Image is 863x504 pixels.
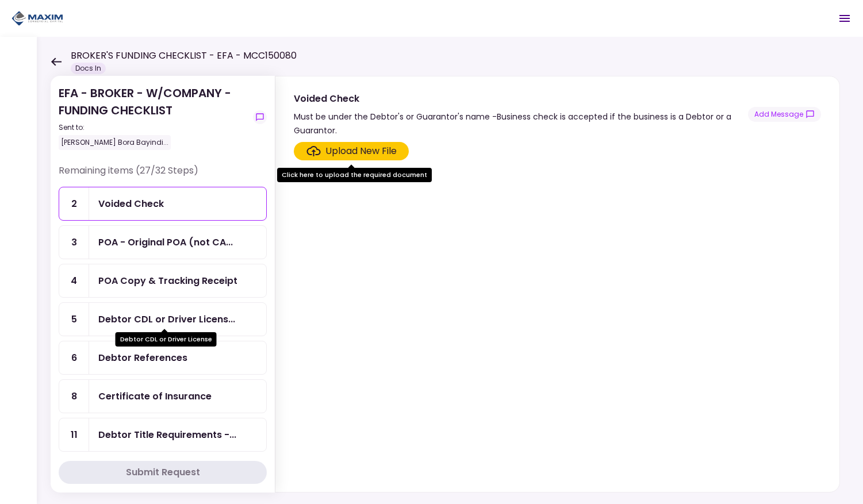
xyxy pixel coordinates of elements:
div: POA - Original POA (not CA or GA) (Received in house) [98,235,233,249]
button: Submit Request [59,461,267,484]
div: Must be under the Debtor's or Guarantor's name -Business check is accepted if the business is a D... [294,110,748,137]
a: 2Voided Check [59,187,267,221]
div: 4 [59,264,89,297]
div: Debtor CDL or Driver License [98,312,235,326]
div: Debtor Title Requirements - Other Requirements [98,428,236,442]
div: 3 [59,226,89,259]
a: 4POA Copy & Tracking Receipt [59,264,267,298]
div: Certificate of Insurance [98,389,212,403]
div: Voided CheckMust be under the Debtor's or Guarantor's name -Business check is accepted if the bus... [275,76,840,493]
div: 11 [59,418,89,451]
div: Debtor References [98,351,187,365]
a: 5Debtor CDL or Driver License [59,302,267,336]
button: Open menu [831,5,858,32]
button: show-messages [253,110,267,124]
div: Submit Request [126,465,200,479]
div: Voided Check [98,197,164,211]
div: 2 [59,187,89,220]
a: 11Debtor Title Requirements - Other Requirements [59,418,267,452]
h1: BROKER'S FUNDING CHECKLIST - EFA - MCC150080 [71,49,297,63]
span: Click here to upload the required document [294,142,409,160]
div: 5 [59,303,89,336]
button: show-messages [748,107,821,122]
div: Upload New File [325,144,397,158]
div: Voided Check [294,91,748,106]
div: Remaining items (27/32 Steps) [59,164,267,187]
div: Sent to: [59,122,248,133]
div: 6 [59,341,89,374]
a: 6Debtor References [59,341,267,375]
a: 8Certificate of Insurance [59,379,267,413]
img: Partner icon [11,10,63,27]
div: Docs In [71,63,106,74]
a: 3POA - Original POA (not CA or GA) (Received in house) [59,225,267,259]
div: Debtor CDL or Driver License [116,332,217,347]
div: 8 [59,380,89,413]
div: POA Copy & Tracking Receipt [98,274,237,288]
div: Click here to upload the required document [277,168,432,182]
div: [PERSON_NAME] Bora Bayindi... [59,135,171,150]
div: EFA - BROKER - W/COMPANY - FUNDING CHECKLIST [59,84,248,150]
